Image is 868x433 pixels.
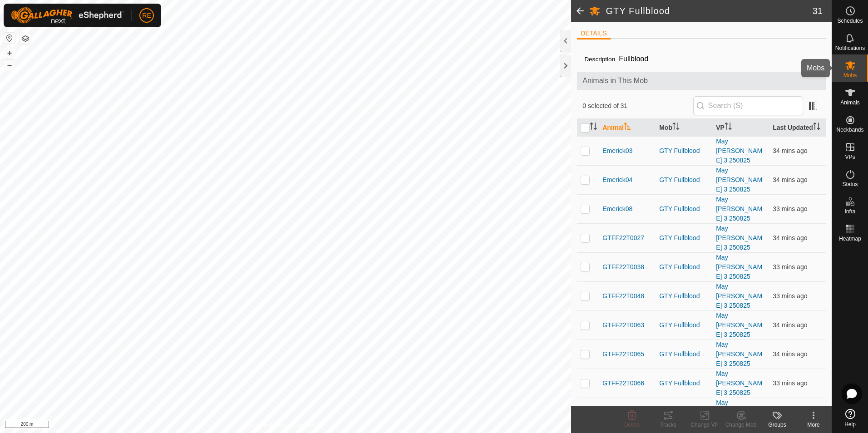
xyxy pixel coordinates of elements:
div: Tracks [650,421,686,429]
div: Change VP [686,421,723,429]
a: Help [832,405,868,431]
span: Fullblood [615,51,652,66]
div: GTY Fullblood [659,262,709,272]
th: Last Updated [769,119,826,137]
a: May [PERSON_NAME] 3 250825 [716,370,762,396]
span: Animals [840,100,860,105]
div: GTY Fullblood [659,233,709,243]
p-sorticon: Activate to sort [725,124,732,131]
th: Animal [599,119,656,137]
a: May [PERSON_NAME] 3 250825 [716,167,762,193]
p-sorticon: Activate to sort [624,124,631,131]
button: Map Layers [20,33,31,44]
span: Status [842,182,858,187]
th: VP [712,119,769,137]
span: Infra [844,209,855,214]
div: GTY Fullblood [659,320,709,330]
a: May [PERSON_NAME] 3 250825 [716,254,762,280]
a: May [PERSON_NAME] 3 250825 [716,283,762,309]
div: GTY Fullblood [659,349,709,359]
span: 26 Aug 2025, 1:06 pm [773,292,807,300]
span: 26 Aug 2025, 1:05 pm [773,147,807,154]
span: 26 Aug 2025, 1:05 pm [773,234,807,241]
button: – [4,59,15,70]
img: Gallagher Logo [11,7,124,24]
span: Emerick08 [602,204,632,214]
span: GTFF22T0027 [602,233,644,243]
span: Emerick04 [602,175,632,185]
p-sorticon: Activate to sort [813,124,820,131]
p-sorticon: Activate to sort [672,124,680,131]
span: GTFF22T0063 [602,320,644,330]
span: GTFF22T0048 [602,291,644,301]
h2: GTY Fullblood [606,5,812,16]
span: Emerick03 [602,146,632,156]
a: Privacy Policy [250,421,284,429]
span: VPs [845,154,855,160]
span: Schedules [837,18,863,24]
span: Help [844,422,856,427]
span: 26 Aug 2025, 1:06 pm [773,350,807,358]
span: Notifications [835,45,865,51]
span: 31 [813,4,823,18]
span: 26 Aug 2025, 1:06 pm [773,321,807,329]
div: GTY Fullblood [659,146,709,156]
li: DETAILS [577,29,610,39]
a: May [PERSON_NAME] 3 250825 [716,225,762,251]
span: Heatmap [839,236,861,241]
input: Search (S) [693,96,803,115]
span: Neckbands [836,127,863,133]
span: 26 Aug 2025, 1:06 pm [773,176,807,183]
span: 26 Aug 2025, 1:06 pm [773,379,807,387]
a: May [PERSON_NAME] 3 250825 [716,341,762,367]
span: 26 Aug 2025, 1:06 pm [773,205,807,212]
div: GTY Fullblood [659,175,709,185]
span: 0 selected of 31 [582,101,693,111]
button: + [4,48,15,59]
div: More [795,421,832,429]
div: GTY Fullblood [659,379,709,388]
span: GTFF22T0066 [602,379,644,388]
div: GTY Fullblood [659,204,709,214]
th: Mob [656,119,712,137]
a: Contact Us [295,421,321,429]
div: Change Mob [723,421,759,429]
span: Delete [624,422,640,428]
a: May [PERSON_NAME] 3 250825 [716,312,762,338]
span: Mobs [843,73,857,78]
div: Groups [759,421,795,429]
span: GTFF22T0065 [602,349,644,359]
button: Reset Map [4,33,15,44]
p-sorticon: Activate to sort [590,124,597,131]
a: May [PERSON_NAME] 3 250825 [716,196,762,222]
span: Animals in This Mob [582,75,820,86]
span: 26 Aug 2025, 1:06 pm [773,263,807,271]
div: GTY Fullblood [659,291,709,301]
a: May [PERSON_NAME] 3 250825 [716,138,762,164]
span: GTFF22T0038 [602,262,644,272]
span: RE [142,11,151,20]
label: Description [584,56,615,63]
a: May [PERSON_NAME] 3 250825 [716,399,762,425]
